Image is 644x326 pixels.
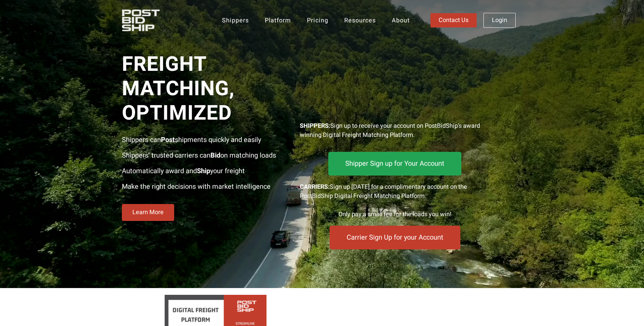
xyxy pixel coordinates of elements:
p: Shippers’ trusted carriers can on matching loads [122,150,290,161]
p: Sign up to receive your account on PostBidShip’s award winning Digital Freight Matching Platform. [300,121,490,140]
a: Platform [258,13,298,28]
div: Sign up [DATE] for a complimentary account on the PostBidShip Digital Freight Matching Platform. [300,182,490,201]
span: Freight Matching, Optimized [122,52,290,125]
a: Resources [337,13,383,28]
strong: SHIPPERS: [300,121,330,130]
p: Automatically award and your freight [122,166,290,176]
strong: Bid [210,150,220,160]
span: Contact Us [439,17,468,23]
a: Login [483,13,516,28]
span: Shipper Sign up for Your Account [345,160,444,167]
strong: CARRIERS: [300,182,330,191]
span: Login [492,17,507,23]
a: Shippers [215,13,256,28]
img: PostBidShip [122,9,181,31]
div: Only pay a small fee for the loads you win! [300,210,490,219]
a: Shipper Sign up for Your Account [328,152,461,176]
a: Carrier Sign Up for your Account [330,226,460,249]
a: Pricing [300,13,335,28]
strong: Post [161,135,175,145]
a: Learn More [122,204,174,221]
span: Learn More [132,209,164,216]
p: Shippers can shipments quickly and easily [122,135,290,145]
a: About [385,13,417,28]
span: Carrier Sign Up for your Account [347,234,443,241]
a: Contact Us [430,13,477,27]
strong: Ship [197,166,210,176]
p: Make the right decisions with market intelligence [122,182,290,192]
